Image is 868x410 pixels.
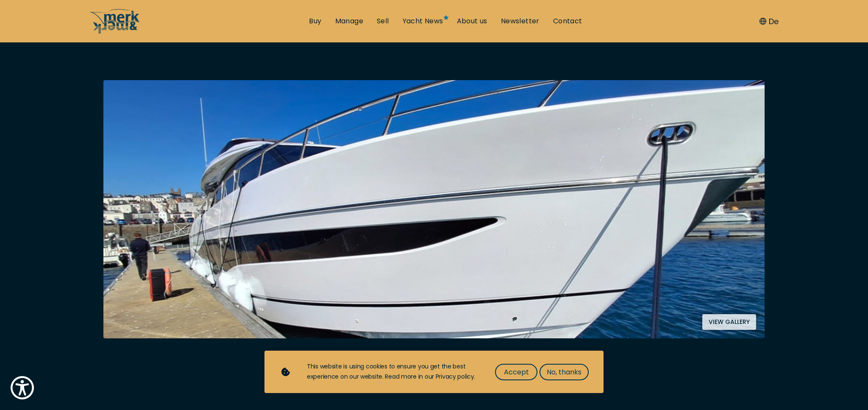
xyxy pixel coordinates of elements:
[553,17,582,26] a: Contact
[436,372,474,381] a: Privacy policy
[307,362,478,382] div: This website is using cookies to ensure you get the best experience on our website. Read more in ...
[504,367,529,377] span: Accept
[547,367,581,377] span: No, thanks
[8,374,36,402] button: Show Accessibility Preferences
[309,17,321,26] a: Buy
[702,314,756,330] button: View gallery
[457,17,487,26] a: About us
[501,17,540,26] a: Newsletter
[103,80,765,338] img: Merk&Merk
[335,17,363,26] a: Manage
[540,364,589,380] button: No, thanks
[403,17,443,26] a: Yacht News
[759,16,779,27] button: De
[495,364,537,380] button: Accept
[377,17,389,26] a: Sell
